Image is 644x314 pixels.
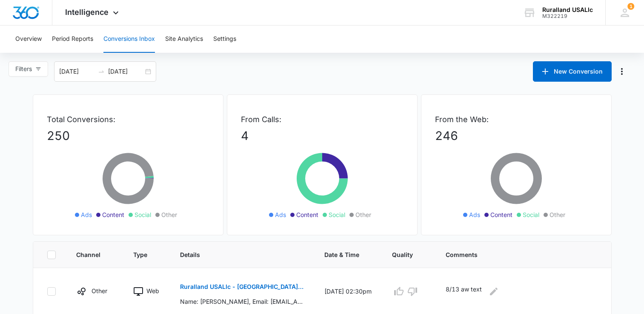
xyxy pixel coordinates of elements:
button: Overview [15,26,42,53]
p: 8/13 aw text [446,285,482,298]
button: Filters [9,61,48,77]
span: Content [102,210,124,219]
p: Other [92,286,107,295]
span: Channel [76,250,100,259]
p: Name: [PERSON_NAME], Email: [EMAIL_ADDRESS][DOMAIN_NAME], Phone: [PHONE_NUMBER] Are you intereste... [180,297,304,306]
span: Ads [275,210,286,219]
span: swap-right [98,68,105,75]
span: Quality [392,250,413,259]
div: notifications count [627,3,634,10]
span: Intelligence [65,8,109,17]
span: Other [550,210,565,219]
span: Type [133,250,147,259]
span: 1 [627,3,634,10]
p: 4 [241,127,404,145]
button: Site Analytics [165,26,203,53]
span: Other [355,210,371,219]
input: End date [108,67,143,76]
button: Manage Numbers [615,65,629,78]
p: From Calls: [241,114,404,125]
span: Comments [446,250,585,259]
button: Settings [213,26,236,53]
p: Web [146,286,159,295]
button: New Conversion [533,61,612,82]
span: Content [296,210,318,219]
button: Conversions Inbox [103,26,155,53]
p: From the Web: [435,114,598,125]
span: to [98,68,105,75]
span: Details [180,250,292,259]
span: Content [490,210,512,219]
div: account name [542,6,593,13]
span: Filters [15,64,32,74]
button: Ruralland USALlc - [GEOGRAPHIC_DATA][US_STATE] FB Lead - M360 Notificaion [180,277,304,297]
div: account id [542,13,593,19]
p: Total Conversions: [47,114,209,125]
span: Ads [81,210,92,219]
span: Social [329,210,345,219]
p: 246 [435,127,598,145]
button: Period Reports [52,26,93,53]
input: Start date [59,67,94,76]
span: Social [523,210,539,219]
button: Edit Comments [487,285,501,298]
span: Date & Time [324,250,359,259]
span: Social [135,210,151,219]
span: Other [161,210,177,219]
p: Ruralland USALlc - [GEOGRAPHIC_DATA][US_STATE] FB Lead - M360 Notificaion [180,284,304,290]
span: Ads [469,210,480,219]
p: 250 [47,127,209,145]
